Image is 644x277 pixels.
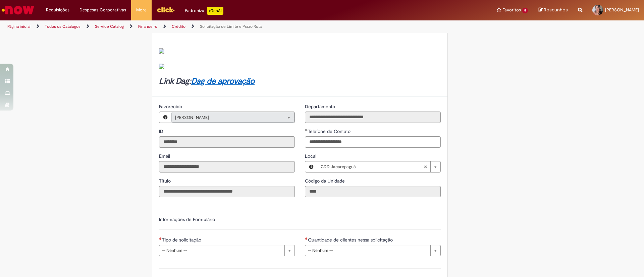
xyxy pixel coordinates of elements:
span: Tipo de solicitação [162,237,203,243]
input: Código da Unidade [305,186,441,197]
img: sys_attachment.do [159,64,164,69]
span: Somente leitura - Código da Unidade [305,178,346,184]
label: Informações de Formulário [159,216,215,222]
a: Financeiro [138,24,157,29]
span: Quantidade de clientes nessa solicitação [308,237,394,243]
span: -- Nenhum -- [162,245,281,256]
div: Padroniza [185,7,223,15]
span: Somente leitura - Título [159,178,172,184]
a: Solicitação de Limite e Prazo Rota [200,24,262,29]
span: CDD Jacarepaguá [321,161,424,172]
label: Somente leitura - Email [159,153,171,159]
a: Service Catalog [95,24,124,29]
span: 8 [522,8,528,13]
button: Local, Visualizar este registro CDD Jacarepaguá [305,161,317,172]
span: Requisições [46,7,69,13]
span: Somente leitura - Favorecido [159,103,183,110]
label: Somente leitura - Departamento [305,103,336,110]
button: Favorecido, Visualizar este registro Gabriela Guerra Cabral [159,112,171,123]
a: Dag de aprovação [191,76,255,86]
input: Telefone de Contato [305,136,441,148]
span: Local [305,153,318,159]
img: ServiceNow [1,3,35,17]
img: click_logo_yellow_360x200.png [157,5,175,15]
ul: Trilhas de página [5,20,424,33]
span: Somente leitura - ID [159,128,165,134]
span: [PERSON_NAME] [175,112,277,123]
a: [PERSON_NAME]Limpar campo Favorecido [171,112,294,123]
img: sys_attachment.do [159,48,164,54]
strong: Link Dag: [159,76,255,86]
span: Obrigatório Preenchido [305,129,308,131]
input: Título [159,186,295,197]
span: Favoritos [502,7,521,13]
span: -- Nenhum -- [308,245,427,256]
input: Email [159,161,295,172]
a: Página inicial [7,24,31,29]
span: Necessários [159,237,162,240]
span: Necessários [305,237,308,240]
span: [PERSON_NAME] [605,7,639,13]
p: +GenAi [207,7,223,15]
a: Rascunhos [538,7,568,13]
label: Somente leitura - Código da Unidade [305,178,346,184]
a: Crédito [172,24,185,29]
span: Despesas Corporativas [79,7,126,13]
span: Rascunhos [544,7,568,13]
span: Telefone de Contato [308,128,352,134]
span: More [136,7,147,13]
span: Somente leitura - Departamento [305,103,336,110]
input: Departamento [305,112,441,123]
input: ID [159,136,295,148]
a: Todos os Catálogos [45,24,80,29]
a: CDD JacarepaguáLimpar campo Local [317,161,440,172]
label: Somente leitura - Título [159,178,172,184]
abbr: Limpar campo Local [420,161,430,172]
label: Somente leitura - ID [159,128,165,135]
